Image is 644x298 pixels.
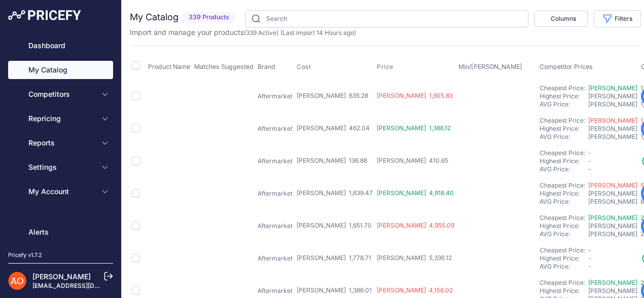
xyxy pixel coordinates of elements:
span: - [588,246,591,254]
span: [PERSON_NAME] 1,651.70 [297,221,372,229]
div: Highest Price: [540,92,588,100]
span: - [588,165,591,173]
p: Aftermarket [258,287,293,295]
span: [PERSON_NAME] 1,778.71 [297,254,371,262]
span: [PERSON_NAME] 1,386.12 [377,124,451,132]
span: Competitors [28,89,95,99]
div: Highest Price: [540,287,588,295]
span: [PERSON_NAME] 410.65 [377,157,448,164]
span: [PERSON_NAME] 1,905.83 [377,92,453,99]
span: [PERSON_NAME] 635.28 [297,92,368,99]
a: Cheapest Price: [540,149,585,157]
div: [PERSON_NAME] 1,499.00 [588,100,637,108]
span: [PERSON_NAME] 136.88 [297,157,367,164]
span: - [588,149,591,157]
button: Repricing [8,109,113,128]
button: Columns [534,11,588,27]
span: [PERSON_NAME] 5,336.12 [377,254,452,262]
div: Pricefy v1.7.2 [8,251,42,259]
div: AVG Price: [540,263,588,271]
div: AVG Price: [540,133,588,141]
div: Highest Price: [540,125,588,133]
div: Highest Price: [540,190,588,198]
span: Competitor Prices [540,63,593,70]
span: Repricing [28,114,95,124]
span: [PERSON_NAME] 4,918.40 [377,189,454,197]
div: AVG Price: [540,198,588,206]
a: My Catalog [8,61,113,79]
a: Dashboard [8,36,113,55]
span: My Account [28,187,95,197]
span: [PERSON_NAME] 1,386.01 [297,286,372,294]
span: Product Name [148,63,190,70]
div: AVG Price: [540,230,588,238]
span: [PERSON_NAME] 462.04 [297,124,370,132]
span: Min/[PERSON_NAME] [458,63,522,70]
a: Cheapest Price: [540,181,585,189]
button: Reports [8,134,113,152]
span: Matches Suggested [194,63,254,70]
span: - [588,254,591,262]
img: Pricefy Logo [8,10,81,20]
p: Aftermarket [258,92,293,100]
span: [PERSON_NAME] 4,955.09 [377,221,454,229]
p: Aftermarket [258,125,293,133]
button: Settings [8,158,113,176]
span: Brand [258,63,275,70]
button: My Account [8,182,113,201]
button: Price [377,63,396,71]
div: Highest Price: [540,157,588,165]
div: [PERSON_NAME] 8,355.86 [588,198,637,206]
button: Cost [297,63,313,71]
div: Highest Price: [540,222,588,230]
h2: My Catalog [130,10,178,24]
a: Cheapest Price: [540,246,585,254]
a: Cheapest Price: [540,84,585,92]
p: Aftermarket [258,190,293,198]
a: 339 Active [246,29,276,36]
div: AVG Price: [540,165,588,173]
a: Alerts [8,223,113,241]
div: [PERSON_NAME] 2,498.93 [588,230,637,238]
input: Search [245,10,528,27]
button: Filters [594,10,641,27]
a: Cheapest Price: [540,214,585,221]
button: Competitors [8,85,113,103]
a: [EMAIL_ADDRESS][DOMAIN_NAME] [32,282,138,289]
div: [PERSON_NAME] 1,557.00 [588,133,637,141]
span: Price [377,63,393,71]
span: - [588,263,591,270]
a: Cheapest Price: [540,279,585,286]
span: [PERSON_NAME] 1,639.47 [297,189,373,197]
span: Reports [28,138,95,148]
div: AVG Price: [540,100,588,108]
span: Settings [28,162,95,172]
a: Cheapest Price: [540,117,585,124]
p: Aftermarket [258,157,293,165]
span: - [588,157,591,165]
p: Aftermarket [258,222,293,230]
span: [PERSON_NAME] 4,158.02 [377,286,453,294]
nav: Sidebar [8,36,113,280]
span: (Last import 14 Hours ago) [280,29,356,36]
span: Cost [297,63,311,71]
span: ( ) [244,29,278,36]
p: Aftermarket [258,254,293,263]
p: Import and manage your products [130,27,356,38]
a: [PERSON_NAME] [32,272,91,281]
div: Highest Price: [540,254,588,263]
span: 339 Products [183,12,235,23]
